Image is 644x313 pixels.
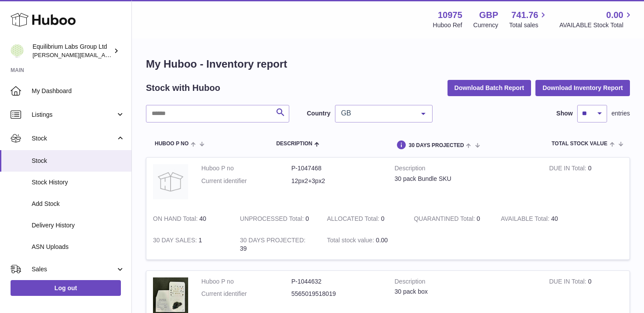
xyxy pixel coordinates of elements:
[395,288,536,296] div: 30 pack box
[276,141,312,147] span: Description
[233,230,320,259] td: 39
[146,57,630,71] h1: My Huboo - Inventory report
[327,215,381,224] strong: ALLOCATED Total
[535,80,630,96] button: Download Inventory Report
[32,87,125,95] span: My Dashboard
[611,109,630,118] span: entries
[509,9,548,29] a: 741.76 Total sales
[291,177,382,185] dd: 12px2+3px2
[438,9,462,21] strong: 10975
[509,21,548,29] span: Total sales
[501,215,551,224] strong: AVAILABLE Total
[477,215,480,222] span: 0
[11,44,24,58] img: h.woodrow@theliverclinic.com
[32,134,116,143] span: Stock
[33,43,112,59] div: Equilibrium Labs Group Ltd
[409,143,464,148] span: 30 DAYS PROJECTED
[201,164,291,173] dt: Huboo P no
[542,158,629,208] td: 0
[414,215,477,224] strong: QUARANTINED Total
[146,230,233,259] td: 1
[146,208,233,230] td: 40
[291,290,382,298] dd: 5565019518019
[32,221,125,230] span: Delivery History
[557,109,573,118] label: Show
[32,157,125,165] span: Stock
[606,9,623,21] span: 0.00
[153,215,200,224] strong: ON HAND Total
[240,215,306,224] strong: UNPROCESSED Total
[146,82,220,94] h2: Stock with Huboo
[559,9,633,29] a: 0.00 AVAILABLE Stock Total
[559,21,633,29] span: AVAILABLE Stock Total
[32,265,116,273] span: Sales
[32,178,125,187] span: Stock History
[395,175,536,183] div: 30 pack Bundle SKU
[201,177,291,185] dt: Current identifier
[233,208,320,230] td: 0
[291,164,382,173] dd: P-1047468
[291,277,382,286] dd: P-1044632
[552,141,608,147] span: Total stock value
[307,109,331,118] label: Country
[32,200,125,208] span: Add Stock
[33,51,176,58] span: [PERSON_NAME][EMAIL_ADDRESS][DOMAIN_NAME]
[395,164,536,175] strong: Description
[339,109,415,118] span: GB
[511,9,538,21] span: 741.76
[32,243,125,251] span: ASN Uploads
[448,80,531,96] button: Download Batch Report
[433,21,462,29] div: Huboo Ref
[32,111,116,119] span: Listings
[11,280,121,296] a: Log out
[549,165,588,174] strong: DUE IN Total
[320,208,408,230] td: 0
[153,237,199,246] strong: 30 DAY SALES
[479,9,498,21] strong: GBP
[395,277,536,288] strong: Description
[376,237,388,244] span: 0.00
[473,21,498,29] div: Currency
[494,208,581,230] td: 40
[240,237,306,246] strong: 30 DAYS PROJECTED
[201,277,291,286] dt: Huboo P no
[201,290,291,298] dt: Current identifier
[327,237,376,246] strong: Total stock value
[155,141,189,147] span: Huboo P no
[153,164,188,199] img: product image
[549,278,588,287] strong: DUE IN Total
